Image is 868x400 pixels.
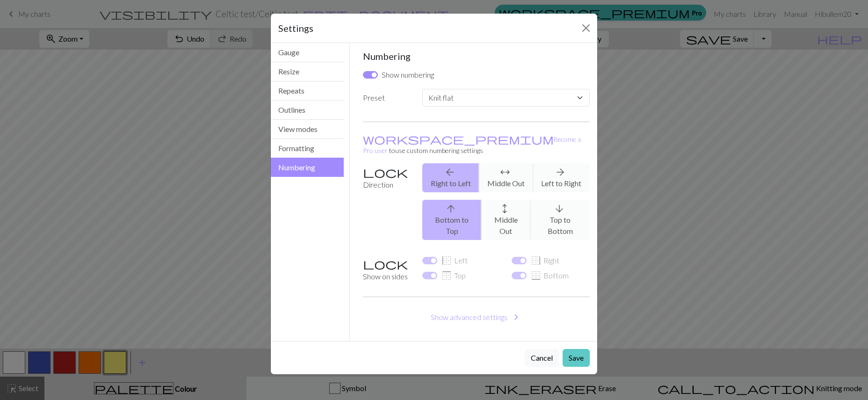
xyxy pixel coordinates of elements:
[271,120,344,139] button: View modes
[363,132,554,145] span: workspace_premium
[382,69,434,80] label: Show numbering
[530,269,542,282] span: border_bottom
[441,269,452,282] span: border_top
[271,43,344,62] button: Gauge
[363,308,590,326] button: Show advanced settings
[271,101,344,120] button: Outlines
[579,21,593,36] button: Close
[271,62,344,81] button: Resize
[278,21,313,35] h5: Settings
[363,135,581,154] small: to use custom numbering settings
[363,135,581,154] a: Become a Pro user
[530,255,559,266] label: Right
[511,311,522,324] span: chevron_right
[530,254,542,267] span: border_right
[357,255,417,285] label: Show on sides
[357,89,417,110] label: Preset
[271,139,344,158] button: Formatting
[271,81,344,101] button: Repeats
[363,51,590,62] h5: Numbering
[441,255,468,266] label: Left
[441,254,452,267] span: border_left
[271,158,344,177] button: Numbering
[357,163,417,247] label: Direction
[563,349,590,367] button: Save
[530,270,569,281] label: Bottom
[525,349,559,367] button: Cancel
[441,270,466,281] label: Top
